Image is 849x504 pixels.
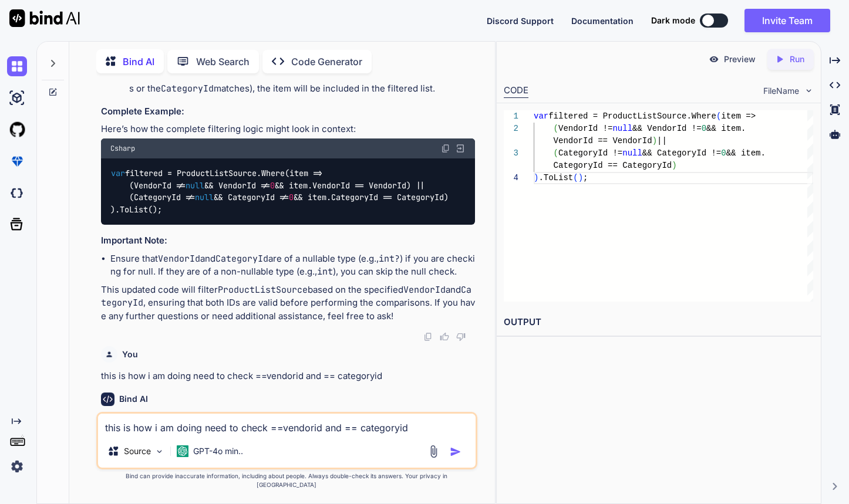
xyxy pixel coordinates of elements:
[110,167,449,215] code: filtered = ProductListSource.Where(item => (VendorId != && VendorId != && item.VendorId == Vendor...
[790,53,804,65] p: Run
[571,16,634,26] span: Documentation
[657,136,667,146] span: ||
[110,144,135,153] span: Csharp
[317,266,333,278] code: int
[101,105,476,119] h3: Complete Example:
[487,16,554,26] span: Discord Support
[427,445,440,458] img: attachment
[123,55,154,69] p: Bind AI
[7,151,27,171] img: premium
[726,148,766,158] span: && item.
[450,446,461,458] img: icon
[504,172,518,184] div: 4
[289,192,294,203] span: 0
[101,123,476,136] p: Here’s how the complete filtering logic might look in context:
[716,111,721,121] span: (
[161,83,214,94] code: CategoryId
[129,69,476,96] li: The use of means that if either condition is true (i.e., either the matches or the matches), the ...
[804,86,814,96] img: chevron down
[558,148,622,158] span: CategoryId !=
[554,161,672,170] span: CategoryId == CategoryId
[111,168,125,179] span: var
[534,111,548,121] span: var
[193,445,243,457] p: GPT-4o min..
[379,253,400,265] code: int?
[119,393,148,405] h6: Bind AI
[642,148,721,158] span: && CategoryId !=
[487,15,554,27] button: Discord Support
[672,161,676,170] span: )
[96,472,478,489] p: Bind can provide inaccurate information, including about people. Always double-check its answers....
[613,124,633,133] span: null
[7,88,27,108] img: ai-studio
[455,143,466,154] img: Open in Browser
[403,284,446,296] code: VendorId
[101,234,476,248] h3: Important Note:
[456,332,466,341] img: dislike
[706,124,746,133] span: && item.
[554,136,652,146] span: VendorId == VendorId
[578,173,583,182] span: )
[124,445,151,457] p: Source
[709,54,719,65] img: preview
[270,180,275,191] span: 0
[101,284,471,309] code: CategoryId
[504,123,518,135] div: 2
[651,15,695,26] span: Dark mode
[218,284,308,296] code: ProductListSource
[632,124,702,133] span: && VendorId !=
[122,349,138,360] h6: You
[721,111,756,121] span: item =>
[177,445,188,457] img: GPT-4o mini
[504,110,518,123] div: 1
[423,332,433,341] img: copy
[702,124,706,133] span: 0
[724,53,756,65] p: Preview
[291,55,362,69] p: Code Generator
[558,124,612,133] span: VendorId !=
[7,183,27,203] img: darkCloudIdeIcon
[763,85,799,97] span: FileName
[158,253,200,265] code: VendorId
[195,192,214,203] span: null
[497,309,821,336] h2: OUTPUT
[154,447,164,456] img: Pick Models
[9,9,80,27] img: Bind AI
[744,9,830,32] button: Invite Team
[101,370,476,383] p: this is how i am doing need to check ==vendorid and == categoryid
[7,56,27,76] img: chat
[573,173,578,182] span: (
[721,148,726,158] span: 0
[583,173,588,182] span: ;
[110,252,476,279] li: Ensure that and are of a nullable type (e.g., ) if you are checking for null. If they are of a no...
[440,332,449,341] img: like
[196,55,250,69] p: Web Search
[554,124,558,133] span: (
[652,136,657,146] span: )
[548,111,716,121] span: filtered = ProductListSource.Where
[539,173,574,182] span: .ToList
[186,180,204,191] span: null
[504,147,518,160] div: 3
[7,120,27,140] img: githubLight
[622,148,642,158] span: null
[441,144,450,153] img: copy
[101,283,476,323] p: This updated code will filter based on the specified and , ensuring that both IDs are valid befor...
[554,148,558,158] span: (
[215,253,268,265] code: CategoryId
[7,456,27,476] img: settings
[534,173,538,182] span: )
[504,84,528,98] div: CODE
[571,15,634,27] button: Documentation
